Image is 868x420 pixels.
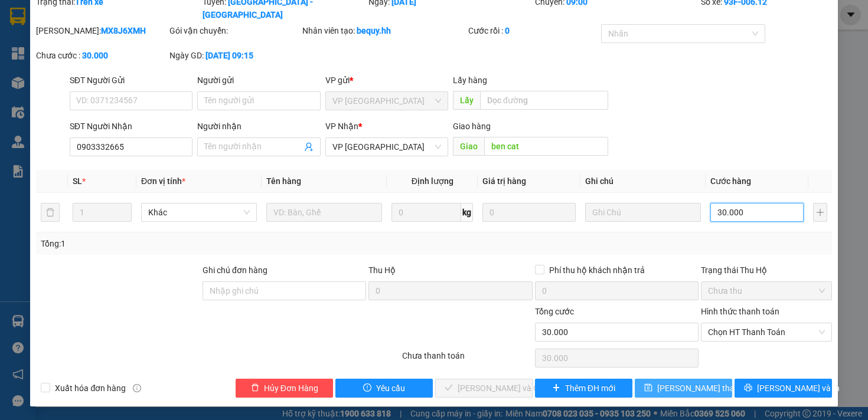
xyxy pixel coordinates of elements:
input: Dọc đường [484,137,608,156]
span: Lấy hàng [453,76,487,85]
span: [PERSON_NAME] và In [757,382,840,395]
span: Chọn HT Thanh Toán [708,323,824,341]
div: Trạng thái Thu Hộ [701,264,831,277]
span: Cước hàng [710,176,751,186]
span: info-circle [133,384,141,392]
span: Đơn vị tính [141,176,185,186]
span: VP Nhận [325,122,358,131]
span: VP Sài Gòn [332,92,441,110]
span: Giao [453,137,484,156]
span: printer [744,383,752,393]
div: [PERSON_NAME]: [36,24,167,37]
div: Cước rồi : [468,24,599,37]
button: plus [813,203,827,222]
input: Ghi chú đơn hàng [203,281,366,300]
div: Nhân viên tạo: [302,24,466,37]
th: Ghi chú [580,170,706,193]
b: 30.000 [82,51,108,60]
span: Yêu cầu [376,382,405,395]
div: Chưa cước : [36,49,167,62]
span: [PERSON_NAME] thay đổi [657,382,752,395]
span: Tổng cước [535,307,574,316]
div: Tổng: 1 [41,237,335,250]
span: Phí thu hộ khách nhận trả [544,264,650,277]
b: 0 [505,26,510,35]
b: [DATE] 09:15 [205,51,253,60]
input: VD: Bàn, Ghế [266,203,382,222]
div: Người gửi [197,74,320,87]
div: VP gửi [325,74,448,87]
span: VP Lộc Ninh [332,138,441,156]
span: Giao hàng [453,122,491,131]
div: Người nhận [197,120,320,133]
span: Khác [148,204,250,221]
span: exclamation-circle [363,383,371,393]
span: Chưa thu [708,282,824,300]
span: Thêm ĐH mới [565,382,615,395]
button: exclamation-circleYêu cầu [335,379,433,398]
span: delete [251,383,259,393]
span: kg [461,203,473,222]
span: plus [552,383,560,393]
button: save[PERSON_NAME] thay đổi [635,379,732,398]
label: Ghi chú đơn hàng [203,265,267,275]
span: Xuất hóa đơn hàng [50,382,130,395]
b: MX8J6XMH [101,26,146,35]
button: check[PERSON_NAME] và Giao hàng [435,379,533,398]
button: deleteHủy Đơn Hàng [236,379,333,398]
span: Lấy [453,91,480,110]
b: bequy.hh [357,26,391,35]
input: Dọc đường [480,91,608,110]
span: Thu Hộ [368,265,396,275]
span: Hủy Đơn Hàng [264,382,318,395]
button: delete [41,203,60,222]
div: SĐT Người Nhận [70,120,192,133]
div: SĐT Người Gửi [70,74,192,87]
span: Tên hàng [266,176,301,186]
span: Định lượng [412,176,453,186]
input: 0 [482,203,576,222]
span: SL [73,176,82,186]
span: save [644,383,652,393]
label: Hình thức thanh toán [701,307,779,316]
span: Giá trị hàng [482,176,526,186]
input: Ghi Chú [585,203,701,222]
button: plusThêm ĐH mới [535,379,632,398]
div: Ngày GD: [169,49,300,62]
div: Chưa thanh toán [401,349,534,370]
button: printer[PERSON_NAME] và In [735,379,832,398]
div: Gói vận chuyển: [169,24,300,37]
span: user-add [304,142,314,152]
